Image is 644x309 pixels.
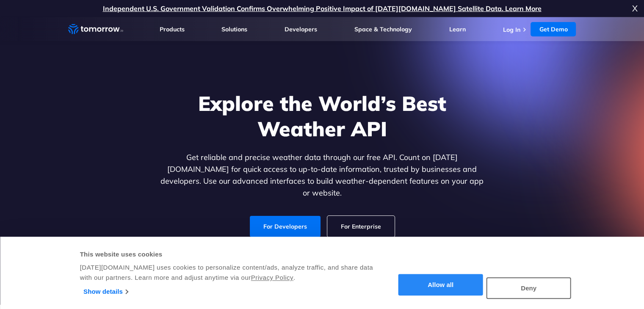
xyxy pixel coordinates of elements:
[83,285,128,298] a: Show details
[80,249,374,259] div: This website uses cookies
[251,274,293,281] a: Privacy Policy
[103,4,542,13] a: Independent U.S. Government Validation Confirms Overwhelming Positive Impact of [DATE][DOMAIN_NAM...
[159,91,486,141] h1: Explore the World’s Best Weather API
[354,25,412,33] a: Space & Technology
[68,23,123,36] a: Home link
[160,25,185,33] a: Products
[398,274,483,296] button: Allow all
[503,26,520,33] a: Log In
[80,262,374,283] div: [DATE][DOMAIN_NAME] uses cookies to personalize content/ads, analyze traffic, and share data with...
[285,25,317,33] a: Developers
[159,152,486,199] p: Get reliable and precise weather data through our free API. Count on [DATE][DOMAIN_NAME] for quic...
[531,22,576,36] a: Get Demo
[221,25,247,33] a: Solutions
[250,216,321,237] a: For Developers
[486,277,571,299] button: Deny
[449,25,466,33] a: Learn
[327,216,395,237] a: For Enterprise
